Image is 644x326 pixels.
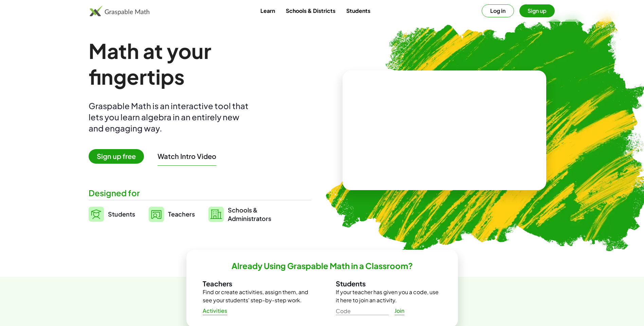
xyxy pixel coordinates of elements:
[158,152,216,161] button: Watch Intro Video
[232,261,413,271] h2: Already Using Graspable Math in a Classroom?
[336,288,442,304] p: If your teacher has given you a code, use it here to join an activity.
[519,4,555,17] button: Sign up
[89,187,311,199] div: Designed for
[149,207,164,222] img: svg%3e
[228,206,271,223] span: Schools & Administrators
[149,206,195,223] a: Teachers
[208,206,271,223] a: Schools &Administrators
[394,307,405,314] span: Join
[89,206,135,223] a: Students
[393,105,495,156] video: What is this? This is dynamic math notation. Dynamic math notation plays a central role in how Gr...
[208,207,224,222] img: svg%3e
[255,4,280,17] a: Learn
[203,279,309,288] h3: Teachers
[203,307,227,314] span: Activities
[336,279,442,288] h3: Students
[203,288,309,304] p: Find or create activities, assign them, and see your students' step-by-step work.
[197,305,233,317] a: Activities
[482,4,514,17] button: Log in
[168,210,195,218] span: Teachers
[341,4,376,17] a: Students
[389,305,410,317] a: Join
[108,210,135,218] span: Students
[280,4,341,17] a: Schools & Districts
[89,149,144,164] span: Sign up free
[89,100,252,134] div: Graspable Math is an interactive tool that lets you learn algebra in an entirely new and engaging...
[89,38,305,89] h1: Math at your fingertips
[89,207,104,222] img: svg%3e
